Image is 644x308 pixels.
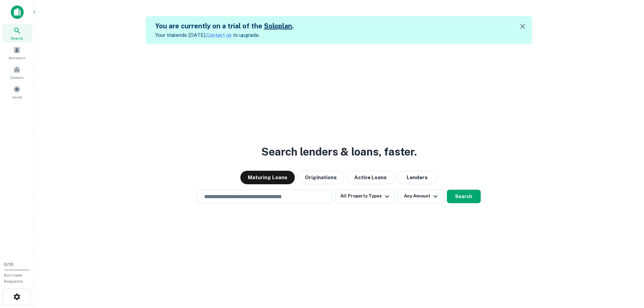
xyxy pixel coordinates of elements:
iframe: Chat Widget [610,254,644,286]
button: Originations [297,171,344,184]
img: capitalize-icon.png [11,5,24,19]
a: Contact us [206,32,232,38]
span: Contacts [10,75,24,80]
span: 0 / 10 [4,262,14,267]
button: Maturing Loans [240,171,295,184]
button: Active Loans [347,171,394,184]
button: All Property Types [335,190,394,203]
a: Search [2,24,32,42]
span: Borrower Requests [4,273,23,284]
p: Your trial ends [DATE]. to upgrade. [155,31,294,39]
a: Borrowers [2,44,32,62]
button: Lenders [397,171,437,184]
h3: Search lenders & loans, faster. [261,144,417,160]
h5: You are currently on a trial of the . [155,21,294,31]
span: Search [11,35,23,41]
span: Saved [12,94,22,100]
button: Search [447,190,481,203]
a: Soloplan [264,22,292,30]
button: Any Amount [397,190,444,203]
a: Saved [2,83,32,101]
span: Borrowers [9,55,25,61]
a: Contacts [2,63,32,81]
